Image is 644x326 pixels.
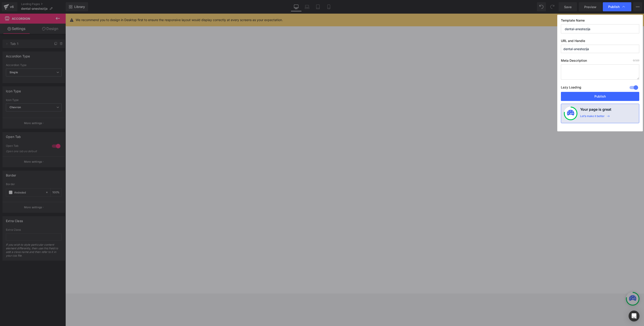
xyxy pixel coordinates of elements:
[633,59,639,62] span: /320
[580,114,605,120] div: Let’s make it better
[561,39,639,45] label: URL and Handle
[633,59,634,62] span: 0
[567,110,574,117] img: onboarding-status.svg
[561,84,581,92] label: Lazy Loading
[561,18,639,24] label: Template Name
[608,5,620,9] span: Publish
[561,92,639,101] button: Publish
[561,59,639,64] label: Meta Description
[580,107,611,114] h4: Your page is great
[629,311,639,321] div: Open Intercom Messenger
